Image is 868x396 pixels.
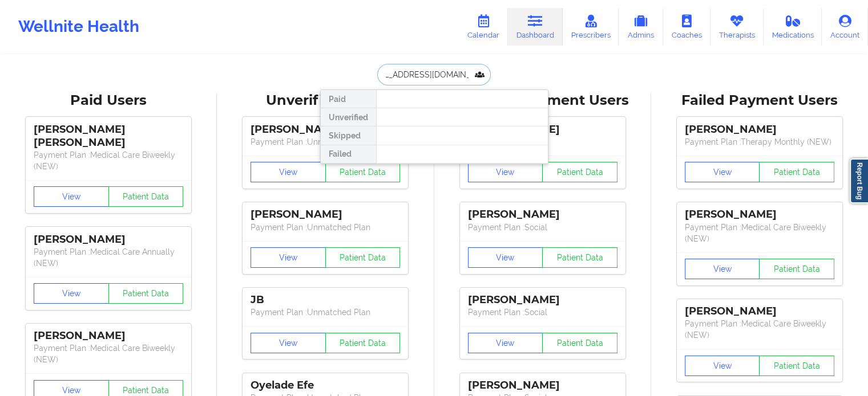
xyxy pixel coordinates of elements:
[468,293,617,307] div: [PERSON_NAME]
[34,246,183,269] p: Payment Plan : Medical Care Annually (NEW)
[764,8,822,46] a: Medications
[542,247,617,268] button: Patient Data
[468,247,543,268] button: View
[251,379,400,392] div: Oyelade Efe
[321,145,376,164] div: Failed
[325,247,401,268] button: Patient Data
[321,108,376,126] div: Unverified
[468,307,617,318] p: Payment Plan : Social
[759,162,834,182] button: Patient Data
[34,233,183,246] div: [PERSON_NAME]
[685,356,760,376] button: View
[251,222,400,233] p: Payment Plan : Unmatched Plan
[659,92,860,109] div: Failed Payment Users
[759,356,834,376] button: Patient Data
[34,342,183,365] p: Payment Plan : Medical Care Biweekly (NEW)
[325,333,401,353] button: Patient Data
[321,90,376,108] div: Paid
[468,222,617,233] p: Payment Plan : Social
[108,283,184,304] button: Patient Data
[822,8,868,46] a: Account
[251,333,326,353] button: View
[251,307,400,318] p: Payment Plan : Unmatched Plan
[542,333,617,353] button: Patient Data
[251,136,400,148] p: Payment Plan : Unmatched Plan
[251,293,400,307] div: JB
[685,259,760,279] button: View
[251,162,326,182] button: View
[685,123,834,136] div: [PERSON_NAME]
[251,123,400,136] div: [PERSON_NAME]
[685,136,834,148] p: Payment Plan : Therapy Monthly (NEW)
[8,92,209,109] div: Paid Users
[468,379,617,392] div: [PERSON_NAME]
[251,247,326,268] button: View
[108,186,184,207] button: Patient Data
[251,208,400,221] div: [PERSON_NAME]
[542,162,617,182] button: Patient Data
[34,149,183,172] p: Payment Plan : Medical Care Biweekly (NEW)
[850,158,868,203] a: Report Bug
[685,162,760,182] button: View
[34,283,109,304] button: View
[759,259,834,279] button: Patient Data
[685,318,834,341] p: Payment Plan : Medical Care Biweekly (NEW)
[34,186,109,207] button: View
[34,123,183,149] div: [PERSON_NAME] [PERSON_NAME]
[325,162,401,182] button: Patient Data
[663,8,710,46] a: Coaches
[685,222,834,244] p: Payment Plan : Medical Care Biweekly (NEW)
[619,8,663,46] a: Admins
[710,8,764,46] a: Therapists
[685,305,834,318] div: [PERSON_NAME]
[685,208,834,221] div: [PERSON_NAME]
[321,126,376,145] div: Skipped
[468,333,543,353] button: View
[468,162,543,182] button: View
[563,8,619,46] a: Prescribers
[508,8,563,46] a: Dashboard
[225,92,426,109] div: Unverified Users
[34,329,183,342] div: [PERSON_NAME]
[468,208,617,221] div: [PERSON_NAME]
[459,8,508,46] a: Calendar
